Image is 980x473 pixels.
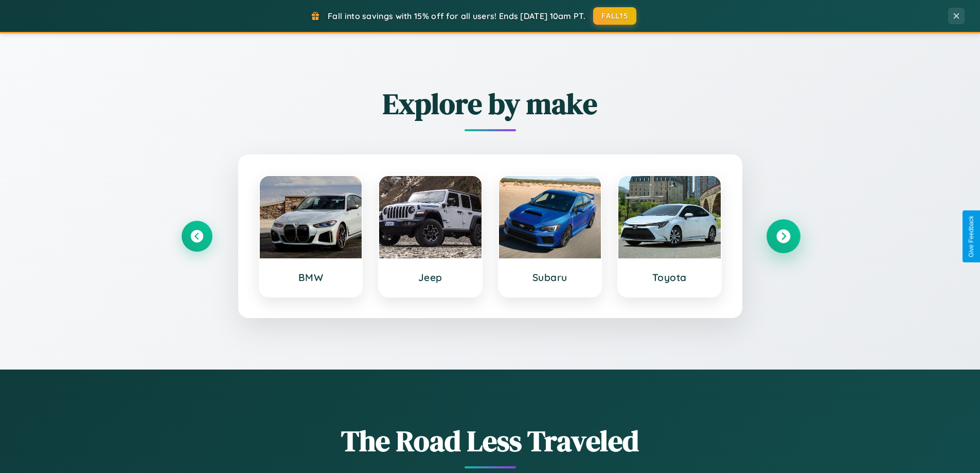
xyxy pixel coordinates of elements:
[389,271,471,284] h3: Jeep
[968,216,975,257] div: Give Feedback
[270,271,352,284] h3: BMW
[182,421,799,461] h1: The Road Less Traveled
[328,11,585,21] span: Fall into savings with 15% off for all users! Ends [DATE] 10am PT.
[593,7,636,25] button: FALL15
[182,84,799,124] h2: Explore by make
[629,271,710,284] h3: Toyota
[509,271,591,284] h3: Subaru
